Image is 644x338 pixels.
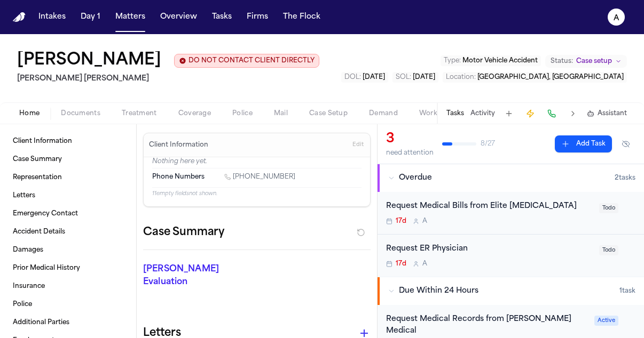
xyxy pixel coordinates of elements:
span: Location : [446,74,476,81]
div: Open task: Request ER Physician [378,235,644,277]
span: Status: [551,57,573,66]
span: Letters [13,191,35,200]
div: 3 [386,131,434,148]
span: Additional Parties [13,318,69,327]
h3: Client Information [147,141,210,149]
button: Firms [242,7,272,27]
span: Due Within 24 Hours [399,286,478,296]
span: Client Information [13,137,72,146]
span: DOL : [344,74,361,81]
button: Due Within 24 Hours1task [378,277,644,305]
a: Damages [9,242,128,259]
span: Edit [352,141,364,149]
button: Overdue2tasks [378,164,644,192]
span: Motor Vehicle Accident [462,58,538,64]
a: Home [13,12,26,22]
span: Coverage [178,109,211,118]
span: Representation [13,173,62,182]
div: Request Medical Records from [PERSON_NAME] Medical [386,313,588,338]
span: [DATE] [363,74,385,81]
span: Emergency Contact [13,210,78,218]
span: Active [594,316,618,326]
span: Demand [369,109,398,118]
span: Overdue [399,173,432,183]
button: Assistant [587,109,627,118]
button: Edit SOL: 2027-02-03 [392,72,438,83]
text: A [614,14,619,22]
a: Call 1 (470) 314-2507 [224,173,295,181]
span: Todo [599,245,618,255]
img: Finch Logo [13,12,26,22]
button: Overview [156,7,201,27]
span: Documents [61,109,100,118]
a: Additional Parties [9,314,128,331]
button: Add Task [501,106,516,121]
button: Change status from Case setup [545,55,627,68]
button: Add Task [555,135,612,152]
span: Accident Details [13,228,65,236]
a: Insurance [9,278,128,295]
button: Edit client contact restriction [174,54,319,68]
button: Edit [349,136,367,154]
div: Request ER Physician [386,243,593,255]
button: Activity [470,109,495,118]
span: Police [232,109,253,118]
h2: [PERSON_NAME] [PERSON_NAME] [17,73,319,85]
button: Edit Location: Carrollton, GA [443,72,627,83]
span: Todo [599,203,618,213]
span: DO NOT CONTACT CLIENT DIRECTLY [189,57,315,65]
button: Tasks [208,7,236,27]
button: Matters [111,7,150,27]
button: Edit DOL: 2025-02-03 [341,72,388,83]
a: Police [9,296,128,313]
span: 17d [396,217,406,226]
span: Case Setup [309,109,348,118]
p: Nothing here yet. [152,157,362,168]
a: Client Information [9,133,128,150]
button: Day 1 [76,7,105,27]
span: Police [13,300,32,309]
p: [PERSON_NAME] Evaluation [143,263,210,288]
span: 2 task s [615,174,635,182]
button: Intakes [34,7,70,27]
a: Accident Details [9,223,128,240]
a: Representation [9,169,128,186]
span: 1 task [619,287,635,295]
a: Emergency Contact [9,205,128,222]
div: Request Medical Bills from Elite [MEDICAL_DATA] [386,200,593,213]
span: Insurance [13,282,45,291]
div: Open task: Request Medical Bills from Elite Radiology [378,192,644,235]
p: 11 empty fields not shown. [152,190,362,198]
span: [GEOGRAPHIC_DATA], [GEOGRAPHIC_DATA] [477,74,624,81]
span: Case setup [576,57,612,66]
a: The Flock [279,7,325,27]
span: 8 / 27 [481,140,495,148]
button: Hide completed tasks (⌘⇧H) [616,135,635,152]
a: Prior Medical History [9,260,128,277]
button: Edit Type: Motor Vehicle Accident [441,55,541,66]
span: Damages [13,246,43,254]
div: need attention [386,149,434,157]
span: Phone Numbers [152,173,205,181]
button: Edit matter name [17,51,161,70]
span: Mail [274,109,288,118]
span: 17d [396,260,406,268]
button: Tasks [446,109,464,118]
h2: Case Summary [143,224,224,241]
span: Assistant [598,109,627,118]
span: Workspaces [419,109,460,118]
a: Case Summary [9,151,128,168]
span: A [422,260,427,268]
span: Case Summary [13,155,62,164]
span: SOL : [396,74,411,81]
button: Create Immediate Task [523,106,538,121]
span: Treatment [122,109,157,118]
h1: [PERSON_NAME] [17,51,161,70]
span: Type : [444,58,461,64]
